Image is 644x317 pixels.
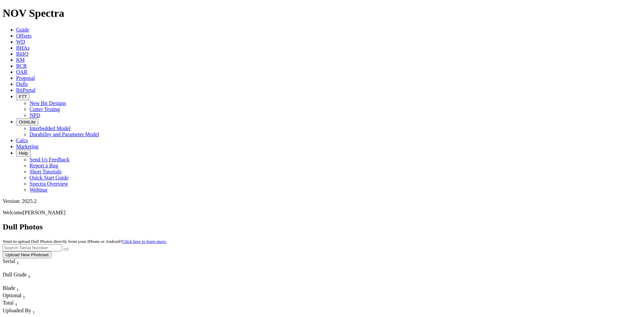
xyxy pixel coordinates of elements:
h2: Dull Photos [3,222,641,231]
button: OrbitLite [16,118,38,125]
span: Sort None [16,285,19,291]
sub: 1 [23,295,25,300]
a: Guide [16,27,29,33]
span: Sort None [28,272,31,277]
p: Welcome [3,210,641,216]
span: Uploaded By [3,308,31,313]
div: Column Menu [3,266,31,272]
div: Sort None [3,258,31,272]
span: Optional [3,293,21,298]
sub: 1 [33,310,35,315]
a: Offsets [16,33,32,39]
span: Serial [3,258,15,264]
a: Calcs [16,138,28,143]
a: NPD [30,112,40,118]
a: WD [16,39,25,45]
span: Sort None [16,258,19,264]
a: BHAs [16,45,30,51]
div: Total Sort None [3,300,26,307]
span: FTT [19,94,27,99]
div: Sort None [3,293,26,300]
span: Help [19,151,28,156]
sub: 1 [28,274,31,279]
div: Dull Grade Sort None [3,272,50,279]
span: [PERSON_NAME] [23,210,65,215]
sub: 1 [16,287,19,292]
input: Search Serial Number [3,244,62,251]
div: Serial Sort None [3,258,31,266]
div: Sort None [3,285,26,293]
a: Webinar [30,187,48,193]
span: Total [3,300,14,306]
a: Cutter Testing [30,106,60,112]
button: Help [16,150,31,157]
a: Spectra Overview [30,181,68,187]
div: Version: 2025.2 [3,198,641,204]
span: Sort None [15,300,17,306]
a: Send Us Feedback [30,157,69,162]
h1: NOV Spectra [3,7,641,19]
a: Dulls [16,81,28,87]
button: Upload New Photoset [3,251,51,258]
a: BCR [16,63,27,69]
a: BitPortal [16,87,36,93]
sub: 1 [16,260,19,265]
span: Sort None [33,308,35,313]
a: BitIQ [16,51,28,57]
small: Want to upload Dull Photos directly from your iPhone or Android? [3,239,167,244]
a: Durability and Parameter Model [30,131,99,137]
a: Report a Bug [30,163,58,168]
a: Interbedded Model [30,125,70,131]
div: Sort None [3,272,50,285]
a: New Bit Designs [30,100,66,106]
span: OrbitLite [19,119,36,124]
a: Marketing [16,144,39,149]
a: KM [16,57,25,63]
a: Short Tutorials [30,169,62,174]
sub: 1 [15,302,17,307]
a: Proposal [16,75,35,81]
div: Optional Sort None [3,293,26,300]
div: Uploaded By Sort None [3,308,66,315]
span: Sort None [23,293,25,298]
div: Sort None [3,300,26,307]
span: Dull Grade [3,272,27,277]
a: Quick Start Guide [30,175,68,180]
a: Click here to learn more. [122,239,167,244]
button: FTT [16,93,30,100]
span: Blade [3,285,15,291]
a: OAR [16,69,28,75]
div: Column Menu [3,279,50,285]
div: Blade Sort None [3,285,26,293]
